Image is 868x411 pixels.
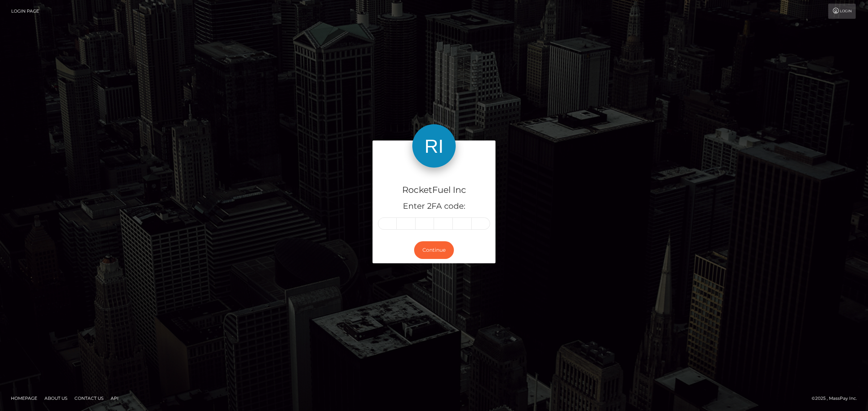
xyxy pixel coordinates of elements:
a: Contact Us [72,393,106,404]
button: Continue [414,241,454,259]
a: Login Page [11,4,39,19]
img: RocketFuel Inc [412,124,456,168]
a: Homepage [8,393,40,404]
div: © 2025 , MassPay Inc. [812,394,863,402]
a: API [108,393,122,404]
a: About Us [42,393,70,404]
h4: RocketFuel Inc [378,184,490,196]
h5: Enter 2FA code: [378,201,490,212]
a: Login [828,4,856,19]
